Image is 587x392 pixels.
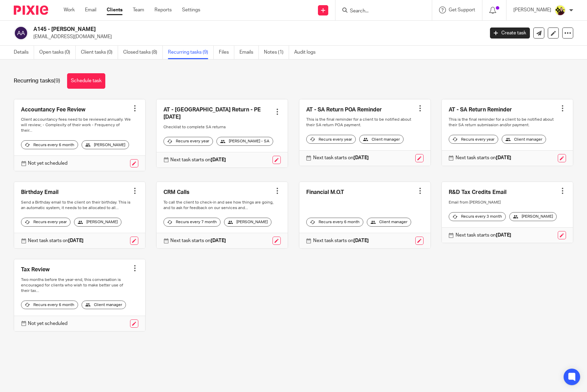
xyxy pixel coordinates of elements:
a: Work [64,7,75,13]
p: Next task starts on [456,232,511,239]
p: Next task starts on [456,154,511,161]
a: Settings [182,7,200,13]
a: Reports [154,7,172,13]
a: Recurring tasks (9) [168,46,214,59]
strong: [DATE] [211,238,226,243]
a: Team [133,7,144,13]
p: Not yet scheduled [28,320,67,327]
div: Recurs every 6 month [21,140,78,149]
h1: Recurring tasks [14,77,60,85]
a: Notes (1) [264,46,289,59]
strong: [DATE] [68,238,84,243]
strong: [DATE] [496,233,511,238]
div: [PERSON_NAME] [224,218,271,227]
div: Client manager [359,135,404,144]
strong: [DATE] [211,157,226,162]
input: Search [349,8,411,14]
strong: [DATE] [496,155,511,160]
a: Emails [239,46,259,59]
a: Client tasks (0) [81,46,118,59]
div: Recurs every 6 month [306,218,363,227]
span: (9) [54,78,60,84]
p: Next task starts on [28,237,84,244]
h2: A145 - [PERSON_NAME] [33,26,391,33]
p: Not yet scheduled [28,160,67,167]
div: Recurs every year [163,137,213,146]
strong: [DATE] [353,155,369,160]
p: Next task starts on [313,237,369,244]
p: Next task starts on [313,154,369,161]
a: Schedule task [67,73,105,89]
img: svg%3E [14,26,28,40]
a: Email [85,7,96,13]
div: Recurs every 6 month [21,301,78,309]
div: Recurs every 7 month [163,218,221,227]
div: Client manager [82,301,126,309]
div: [PERSON_NAME] [509,212,557,221]
strong: [DATE] [353,238,369,243]
div: Recurs every year [21,218,71,227]
div: Recurs every 3 month [449,212,506,221]
a: Details [14,46,34,59]
a: Open tasks (0) [39,46,76,59]
p: [EMAIL_ADDRESS][DOMAIN_NAME] [33,33,480,40]
div: [PERSON_NAME] - SA [216,137,273,146]
p: [PERSON_NAME] [513,7,551,13]
div: Client manager [502,135,546,144]
div: [PERSON_NAME] [82,140,129,149]
a: Clients [107,7,122,13]
a: Closed tasks (8) [123,46,163,59]
a: Files [219,46,234,59]
a: Audit logs [294,46,321,59]
div: Recurs every year [306,135,356,144]
div: Recurs every year [449,135,498,144]
img: Megan-Starbridge.jpg [555,5,566,16]
a: Create task [490,28,530,39]
p: Next task starts on [170,237,226,244]
div: Client manager [367,218,411,227]
p: Next task starts on [170,156,226,163]
img: Pixie [14,6,48,15]
div: [PERSON_NAME] [74,218,121,227]
span: Get Support [449,8,475,12]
